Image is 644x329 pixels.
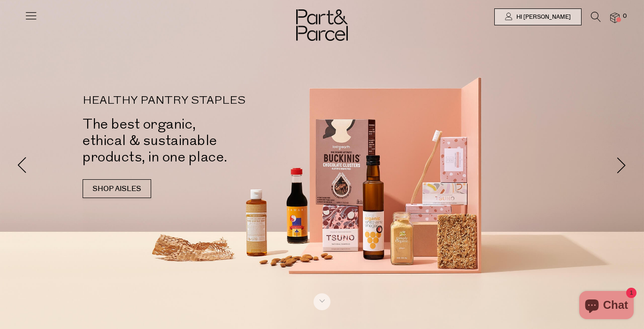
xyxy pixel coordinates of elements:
a: Hi [PERSON_NAME] [494,8,582,25]
a: SHOP AISLES [83,179,151,198]
a: 0 [610,13,620,23]
h2: The best organic, ethical & sustainable products, in one place. [83,116,336,165]
img: Part&Parcel [296,9,348,41]
span: 0 [621,12,629,21]
p: HEALTHY PANTRY STAPLES [83,95,336,107]
span: Hi [PERSON_NAME] [514,13,571,21]
inbox-online-store-chat: Shopify online store chat [576,291,636,321]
